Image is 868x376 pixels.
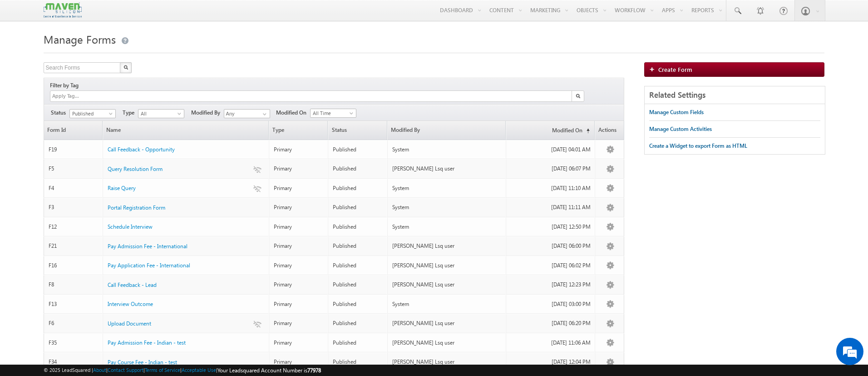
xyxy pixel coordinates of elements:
[392,358,502,366] div: [PERSON_NAME] Lsq user
[333,358,383,366] div: Published
[51,109,69,117] span: Status
[49,281,99,289] div: F8
[649,138,747,154] a: Create a Widget to export Form as HTML
[333,261,383,270] div: Published
[108,185,136,191] span: Raise Query
[51,92,105,100] input: Apply Tag...
[333,165,383,173] div: Published
[108,165,163,172] span: Query Resolution Form
[108,223,153,230] span: Schedule Interview
[274,339,324,347] div: Primary
[108,243,187,250] span: Pay Admission Fee - International
[276,109,310,117] span: Modified On
[511,300,591,308] div: [DATE] 03:00 PM
[93,367,106,373] a: About
[274,319,324,327] div: Primary
[274,165,324,173] div: Primary
[511,223,591,231] div: [DATE] 12:50 PM
[511,358,591,366] div: [DATE] 12:04 PM
[49,300,99,308] div: F13
[658,65,692,73] span: Create Form
[49,145,99,154] div: F19
[108,145,175,154] a: Call Feedback - Opportunity
[392,203,502,211] div: System
[649,142,747,150] div: Create a Widget to export Form as HTML
[307,367,321,374] span: 77978
[511,184,591,192] div: [DATE] 11:10 AM
[506,121,594,140] a: Modified On(sorted ascending)
[44,366,321,375] span: © 2025 LeadSquared | | | | |
[49,358,99,366] div: F34
[108,320,151,328] a: Upload Document
[649,66,658,72] img: add_icon.png
[511,319,591,327] div: [DATE] 06:20 PM
[649,121,712,137] a: Manage Custom Activities
[49,242,99,250] div: F21
[123,109,138,117] span: Type
[108,261,190,270] a: Pay Application Fee - International
[511,242,591,250] div: [DATE] 06:00 PM
[274,300,324,308] div: Primary
[649,108,704,116] div: Manage Custom Fields
[108,367,143,373] a: Contact Support
[311,109,354,117] span: All Time
[274,358,324,366] div: Primary
[49,339,99,347] div: F35
[108,358,177,366] a: Pay Course Fee - Indian - test
[274,203,324,211] div: Primary
[44,32,116,46] span: Manage Forms
[333,339,383,347] div: Published
[70,110,113,118] span: Published
[108,204,165,212] a: Portal Registration Form
[392,223,502,231] div: System
[108,223,153,231] a: Schedule Interview
[649,125,712,133] div: Manage Custom Activities
[269,121,328,140] span: Type
[69,109,116,118] a: Published
[392,145,502,154] div: System
[333,300,383,308] div: Published
[108,301,153,307] span: Interview Outcome
[333,223,383,231] div: Published
[224,109,270,118] input: Type to Search
[392,339,502,347] div: [PERSON_NAME] Lsq user
[333,203,383,211] div: Published
[392,242,502,250] div: [PERSON_NAME] Lsq user
[108,204,165,211] span: Portal Registration Form
[595,121,624,140] span: Actions
[388,121,505,140] a: Modified By
[49,165,99,173] div: F5
[108,184,136,192] a: Raise Query
[50,80,82,90] div: Filter by Tag
[108,281,157,289] a: Call Feedback - Lead
[274,184,324,192] div: Primary
[145,367,180,373] a: Terms of Service
[103,121,268,140] a: Name
[333,319,383,327] div: Published
[274,242,324,250] div: Primary
[310,109,356,118] a: All Time
[392,300,502,308] div: System
[645,86,825,104] div: Related Settings
[108,300,153,308] a: Interview Outcome
[511,261,591,270] div: [DATE] 06:02 PM
[274,261,324,270] div: Primary
[49,203,99,211] div: F3
[108,359,177,366] span: Pay Course Fee - Indian - test
[44,121,103,140] a: Form Id
[274,145,324,154] div: Primary
[582,127,590,135] span: (sorted ascending)
[274,223,324,231] div: Primary
[511,339,591,347] div: [DATE] 11:06 AM
[138,110,182,118] span: All
[108,339,186,346] span: Pay Admission Fee - Indian - test
[333,281,383,289] div: Published
[333,145,383,154] div: Published
[392,281,502,289] div: [PERSON_NAME] Lsq user
[44,2,82,18] img: Custom Logo
[191,109,224,117] span: Modified By
[108,320,151,327] span: Upload Document
[108,165,163,173] a: Query Resolution Form
[392,261,502,270] div: [PERSON_NAME] Lsq user
[392,165,502,173] div: [PERSON_NAME] Lsq user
